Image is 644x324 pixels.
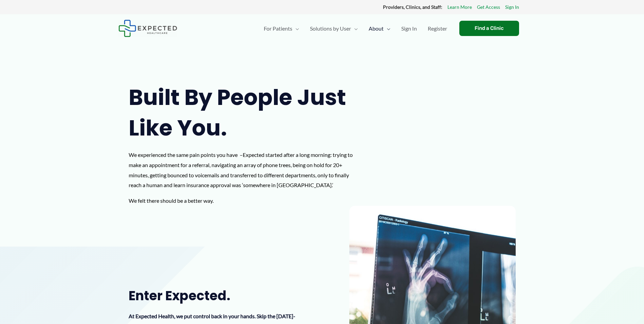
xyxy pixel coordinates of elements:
span: Menu Toggle [292,17,299,40]
img: Expected Healthcare Logo - side, dark font, small [118,20,177,37]
a: Get Access [477,3,500,12]
a: Sign In [505,3,519,12]
a: Sign In [396,17,422,40]
span: Sign In [401,17,417,40]
a: Find a Clinic [459,21,519,36]
span: Menu Toggle [384,17,390,40]
h2: Enter Expected. [129,287,300,304]
span: Menu Toggle [351,17,358,40]
span: Register [428,17,447,40]
a: Solutions by UserMenu Toggle [305,17,363,40]
p: We felt there should be a better way. [129,196,361,206]
a: AboutMenu Toggle [363,17,396,40]
strong: Providers, Clinics, and Staff: [383,4,442,10]
span: About [369,17,384,40]
span: Solutions by User [310,17,351,40]
a: For PatientsMenu Toggle [258,17,305,40]
nav: Primary Site Navigation [258,17,453,40]
span: For Patients [264,17,292,40]
h1: Built by people just like you. [129,82,361,143]
a: Register [422,17,453,40]
p: We experienced the same pain points you have – [129,150,361,190]
a: Learn More [447,3,472,12]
